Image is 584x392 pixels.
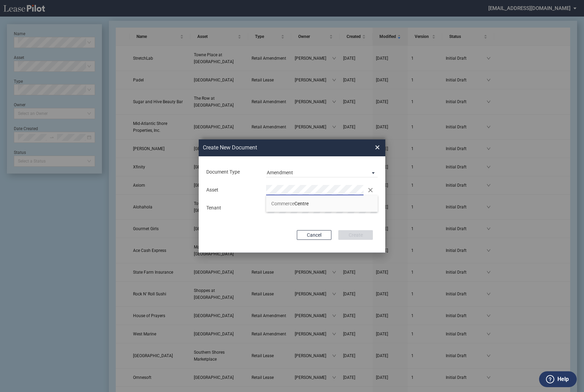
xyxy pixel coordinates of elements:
button: Cancel [297,230,331,240]
div: Document Type [202,169,262,176]
div: Amendment [267,170,293,175]
li: CommerceCentre [266,195,378,212]
span: Centre [271,201,309,206]
label: Help [557,375,569,384]
span: × [375,142,380,153]
md-dialog: Create New ... [199,139,385,253]
div: Asset [202,187,262,194]
h2: Create New Document [203,144,350,151]
button: Create [338,230,373,240]
span: Commerce [271,201,294,206]
div: Tenant [202,205,262,212]
md-select: Document Type: Amendment [266,167,378,177]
